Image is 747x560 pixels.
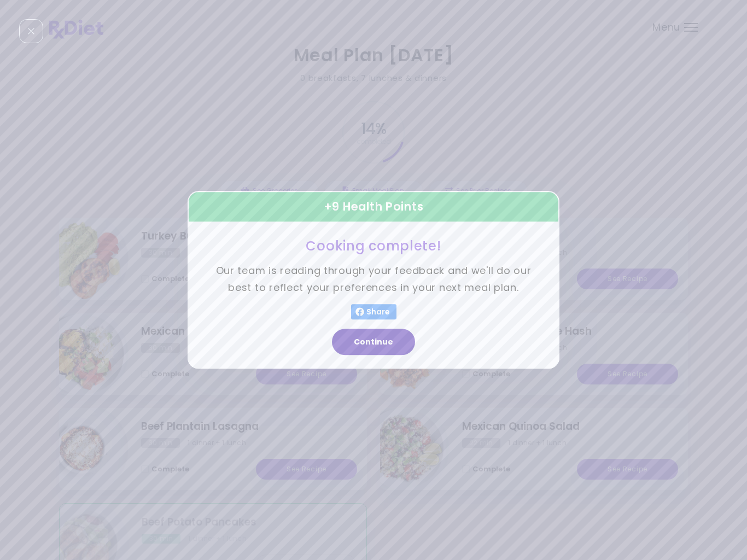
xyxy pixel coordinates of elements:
div: Close [19,19,43,43]
div: + 9 Health Points [188,191,559,223]
button: Share [351,305,396,320]
span: Share [364,308,392,317]
button: Continue [332,329,415,355]
p: Our team is reading through your feedback and we'll do our best to reflect your preferences in yo... [215,263,532,296]
h3: Cooking complete! [215,237,532,254]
